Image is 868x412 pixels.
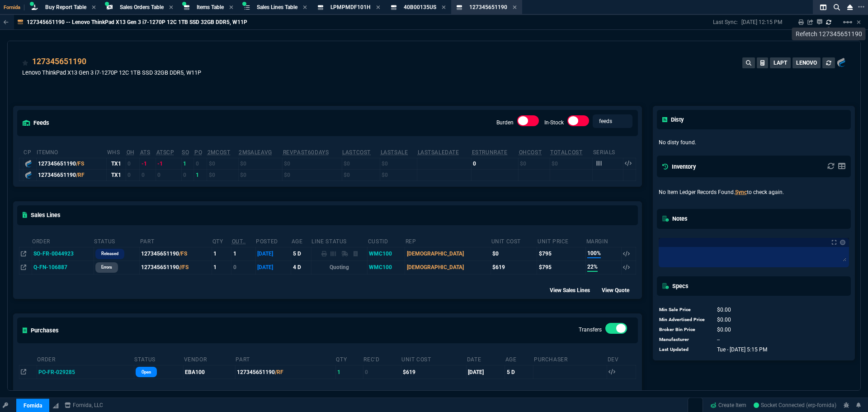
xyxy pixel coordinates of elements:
td: [DATE] [467,365,505,379]
th: Line Status [311,234,367,247]
p: Lenovo ThinkPad X13 Gen 3 i7-1270P 12C 1TB SSD 32GB DDR5, W11P [22,68,201,77]
abbr: The date of the last SO Inv price. No time limit. (ignore zeros) [418,149,459,156]
button: LAPT [770,57,791,68]
a: Hide Workbench [857,19,861,26]
div: 127345651190 [38,160,105,168]
span: 100% [587,249,601,258]
abbr: Total units on open Sales Orders [182,149,189,156]
td: $0 [380,158,417,169]
th: Part [235,352,335,365]
td: $0 [342,169,380,180]
h5: Notes [662,214,688,223]
th: Purchaser [533,352,607,365]
th: Unit Price [537,234,586,247]
nx-icon: Open New Tab [858,3,864,11]
span: Sales Orders Table [120,4,164,10]
td: Min Advertised Price [659,315,708,325]
th: WHS [107,145,126,158]
td: 0 [181,169,194,180]
td: $795 [537,260,586,274]
h5: Inventory [662,162,696,171]
a: Sync [735,189,747,195]
span: LPMPMDF101H [330,4,371,10]
td: $0 [238,169,282,180]
span: Socket Connected (erp-fornida) [754,402,836,408]
td: $0 [283,158,342,169]
tr: undefined [659,335,768,345]
td: Last Updated [659,345,708,355]
nx-fornida-value: PO-FR-029285 [38,368,132,376]
span: 1758042902471 [717,346,767,353]
p: No Item Ledger Records Found. to check again. [659,188,849,196]
td: SO-FR-0044923 [32,247,94,260]
div: Add to Watchlist [22,56,28,68]
abbr: Total revenue past 60 days [283,149,329,156]
span: 0 [717,327,731,333]
th: Margin [586,234,622,247]
td: 5 D [291,247,311,260]
th: Rec'd [363,352,401,365]
p: No disty found. [659,138,849,147]
td: Broker Bin Price [659,325,708,335]
td: $0 [207,169,239,180]
td: $0 [550,158,593,169]
td: 4 D [291,260,311,274]
td: TX1 [107,169,126,180]
span: Sales Lines Table [257,4,297,10]
div: 127345651190 [38,171,105,179]
p: 127345651190 -- Lenovo ThinkPad X13 Gen 3 i7-1270P 12C 1TB SSD 32GB DDR5, W11P [27,19,247,26]
span: Fornida [4,5,24,10]
tr: undefined [659,345,768,355]
abbr: Outstanding (To Ship) [232,238,246,245]
abbr: Avg cost of all PO invoices for 2 months [208,149,231,156]
nx-icon: Close Tab [229,4,233,11]
h5: Specs [662,282,689,290]
span: 0 [717,317,731,323]
td: 127345651190 [235,365,335,379]
abbr: Total units in inventory => minus on SO => plus on PO [140,149,151,156]
div: View Quote [602,285,637,294]
abbr: The last purchase cost from PO Order [342,149,371,156]
mat-icon: Example home icon [842,17,853,28]
span: 127345651190 [469,4,507,10]
tr: undefined [659,315,768,325]
span: Items Table [197,4,224,10]
th: Unit Cost [491,234,537,247]
div: $619 [492,263,535,271]
td: 0 [140,169,156,180]
td: Q-FN-106887 [32,260,94,274]
nx-icon: Close Tab [376,4,380,11]
abbr: Avg Sale from SO invoices for 2 months [239,149,272,156]
label: In-Stock [544,119,564,126]
td: 127345651190 [140,260,212,274]
th: Vendor [184,352,236,365]
tr: undefined [659,325,768,335]
span: -- [717,336,720,343]
td: $0 [380,169,417,180]
td: Manufacturer [659,335,708,345]
h5: feeds [23,118,49,127]
td: [DEMOGRAPHIC_DATA] [405,260,491,274]
label: Transfers [579,327,602,333]
td: $619 [401,365,467,379]
th: Qty [335,352,363,365]
td: -1 [156,158,182,169]
p: Last Sync: [713,19,741,26]
td: 5 D [505,365,533,379]
div: Transfers [605,323,627,337]
th: Unit Cost [401,352,467,365]
a: 127345651190 [32,56,86,67]
td: 0 [363,365,401,379]
th: Order [32,234,94,247]
th: cp [23,145,36,158]
th: Status [94,234,140,247]
span: 0 [717,307,731,313]
h5: Purchases [23,326,59,335]
span: /RF [275,369,283,375]
th: Dev [607,352,636,365]
h5: Sales Lines [23,211,61,219]
th: Date [467,352,505,365]
td: [DATE] [255,247,291,260]
abbr: Total units on open Purchase Orders [194,149,202,156]
th: CustId [368,234,405,247]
